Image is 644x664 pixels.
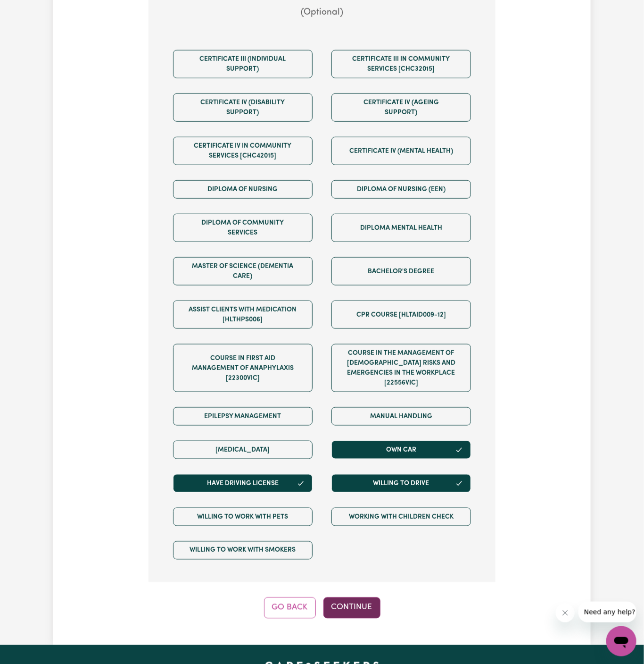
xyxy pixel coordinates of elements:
[173,137,313,165] button: Certificate IV in Community Services [CHC42015]
[578,602,636,622] iframe: Message from company
[331,508,471,526] button: Working with Children Check
[173,301,313,329] button: Assist clients with medication [HLTHPS006]
[331,50,471,78] button: Certificate III in Community Services [CHC32015]
[331,93,471,122] button: Certificate IV (Ageing Support)
[173,474,313,493] button: Have driving license
[331,214,471,242] button: Diploma Mental Health
[264,597,316,618] button: Go Back
[331,474,471,493] button: Willing to drive
[331,441,471,459] button: Own Car
[173,214,313,242] button: Diploma of Community Services
[331,180,471,199] button: Diploma of Nursing (EEN)
[173,93,313,122] button: Certificate IV (Disability Support)
[173,541,313,560] button: Willing to work with smokers
[556,604,575,622] iframe: Close message
[173,180,313,199] button: Diploma of Nursing
[331,344,471,392] button: Course in the Management of [DEMOGRAPHIC_DATA] Risks and Emergencies in the Workplace [22556VIC]
[331,301,471,329] button: CPR Course [HLTAID009-12]
[331,257,471,286] button: Bachelor's Degree
[173,508,313,526] button: Willing to work with pets
[173,50,313,78] button: Certificate III (Individual Support)
[173,441,313,459] button: [MEDICAL_DATA]
[173,407,313,426] button: Epilepsy Management
[164,6,480,20] p: (Optional)
[323,597,380,618] button: Continue
[173,257,313,286] button: Master of Science (Dementia Care)
[331,137,471,165] button: Certificate IV (Mental Health)
[331,407,471,426] button: Manual Handling
[173,344,313,392] button: Course in First Aid Management of Anaphylaxis [22300VIC]
[606,626,636,656] iframe: Button to launch messaging window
